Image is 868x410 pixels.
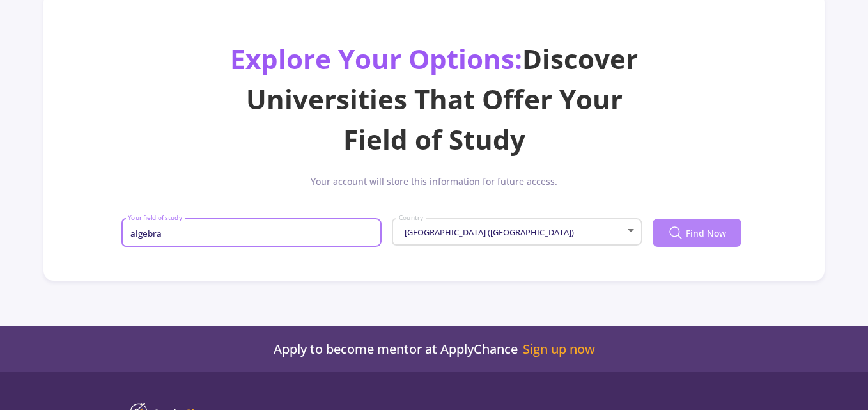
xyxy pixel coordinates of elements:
span: Find Now [686,226,726,240]
div: Your account will store this information for future access. [59,175,809,198]
span: Explore Your Options: [230,40,522,77]
button: Find Now [653,219,741,247]
div: Discover Universities That Offer Your Field of Study [215,38,653,159]
a: Sign up now [523,342,595,357]
span: [GEOGRAPHIC_DATA] ([GEOGRAPHIC_DATA]) [401,226,574,238]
